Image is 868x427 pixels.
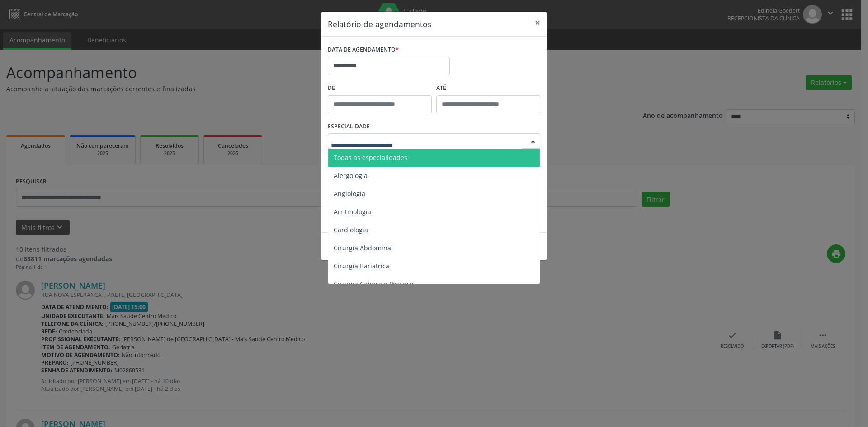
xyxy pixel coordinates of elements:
[334,244,393,252] span: Cirurgia Abdominal
[334,262,389,270] span: Cirurgia Bariatrica
[328,43,399,57] label: DATA DE AGENDAMENTO
[328,81,432,95] label: De
[334,171,368,180] span: Alergologia
[528,12,547,34] button: Close
[334,207,371,216] span: Arritmologia
[334,153,407,162] span: Todas as especialidades
[334,189,365,198] span: Angiologia
[436,81,540,95] label: ATÉ
[334,225,368,234] span: Cardiologia
[328,120,370,134] label: ESPECIALIDADE
[328,18,431,30] h5: Relatório de agendamentos
[334,280,413,288] span: Cirurgia Cabeça e Pescoço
